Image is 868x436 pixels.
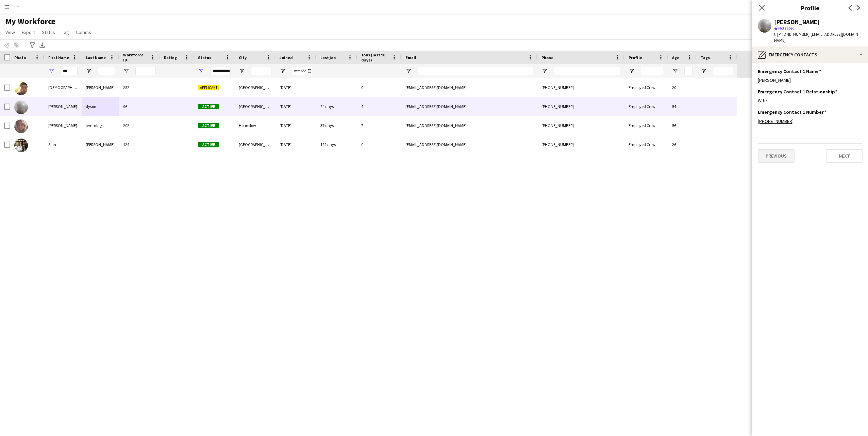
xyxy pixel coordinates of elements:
[135,67,156,75] input: Workforce ID Filter Input
[5,16,55,26] span: My Workforce
[280,55,293,60] span: Joined
[39,28,58,37] a: Status
[774,32,809,37] span: t. [PHONE_NUMBER]
[276,78,316,97] div: [DATE]
[713,67,733,75] input: Tags Filter Input
[316,135,357,154] div: 122 days
[357,97,401,116] div: 4
[701,68,707,74] button: Open Filter Menu
[235,135,276,154] div: [GEOGRAPHIC_DATA]
[554,67,620,75] input: Phone Filter Input
[239,68,245,74] button: Open Filter Menu
[61,67,78,75] input: First Name Filter Input
[826,149,863,163] button: Next
[401,116,537,135] div: [EMAIL_ADDRESS][DOMAIN_NAME]
[198,68,204,74] button: Open Filter Menu
[316,97,357,116] div: 24 days
[59,28,72,37] a: Tag
[405,55,416,60] span: Email
[774,19,820,25] div: [PERSON_NAME]
[624,78,668,97] div: Employed Crew
[19,28,38,37] a: Export
[82,97,119,116] div: dyson
[14,120,28,133] img: liane lemmings
[668,135,697,154] div: 26
[198,123,219,128] span: Active
[758,77,863,83] div: [PERSON_NAME]
[401,135,537,154] div: [EMAIL_ADDRESS][DOMAIN_NAME]
[164,55,177,60] span: Rating
[14,101,28,114] img: Ian dyson
[541,68,548,74] button: Open Filter Menu
[641,67,664,75] input: Profile Filter Input
[44,135,82,154] div: Sian
[73,28,94,37] a: Comms
[774,32,860,43] span: | [EMAIL_ADDRESS][DOMAIN_NAME]
[28,41,36,49] app-action-btn: Advanced filters
[198,104,219,109] span: Active
[48,55,69,60] span: First Name
[624,116,668,135] div: Employed Crew
[44,116,82,135] div: [PERSON_NAME]
[758,118,794,124] a: [PHONE_NUMBER]
[752,3,868,12] h3: Profile
[320,55,336,60] span: Last job
[684,67,692,75] input: Age Filter Input
[62,29,69,35] span: Tag
[778,25,795,31] span: Not rated
[123,52,148,62] span: Workforce ID
[82,78,119,97] div: [PERSON_NAME]
[276,97,316,116] div: [DATE]
[361,52,389,62] span: Jobs (last 90 days)
[86,55,106,60] span: Last Name
[405,68,412,74] button: Open Filter Menu
[629,55,642,60] span: Profile
[14,139,28,152] img: Sian Nolan
[3,28,18,37] a: View
[357,78,401,97] div: 0
[541,55,553,60] span: Phone
[276,116,316,135] div: [DATE]
[235,78,276,97] div: [GEOGRAPHIC_DATA]
[239,55,247,60] span: City
[537,97,624,116] div: [PHONE_NUMBER]
[123,68,129,74] button: Open Filter Menu
[668,78,697,97] div: 20
[276,135,316,154] div: [DATE]
[280,68,286,74] button: Open Filter Menu
[537,135,624,154] div: [PHONE_NUMBER]
[198,142,219,147] span: Active
[98,67,115,75] input: Last Name Filter Input
[629,68,635,74] button: Open Filter Menu
[758,89,837,95] h3: Emergency Contact 1 Relationship
[44,78,82,97] div: [DEMOGRAPHIC_DATA]
[752,47,868,63] div: Emergency contacts
[668,97,697,116] div: 54
[235,116,276,135] div: Hounslow
[701,55,710,60] span: Tags
[624,135,668,154] div: Employed Crew
[401,97,537,116] div: [EMAIL_ADDRESS][DOMAIN_NAME]
[38,41,46,49] app-action-btn: Export XLSX
[537,78,624,97] div: [PHONE_NUMBER]
[48,68,54,74] button: Open Filter Menu
[672,55,679,60] span: Age
[198,85,219,90] span: Applicant
[672,68,678,74] button: Open Filter Menu
[198,55,211,60] span: Status
[758,109,826,115] h3: Emergency Contact 1 Number
[292,67,312,75] input: Joined Filter Input
[316,116,357,135] div: 37 days
[119,97,160,116] div: 96
[119,78,160,97] div: 282
[758,97,863,104] div: Wife
[357,135,401,154] div: 0
[82,135,119,154] div: [PERSON_NAME]
[119,116,160,135] div: 202
[624,97,668,116] div: Employed Crew
[357,116,401,135] div: 7
[758,149,795,163] button: Previous
[418,67,533,75] input: Email Filter Input
[5,29,15,35] span: View
[76,29,91,35] span: Comms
